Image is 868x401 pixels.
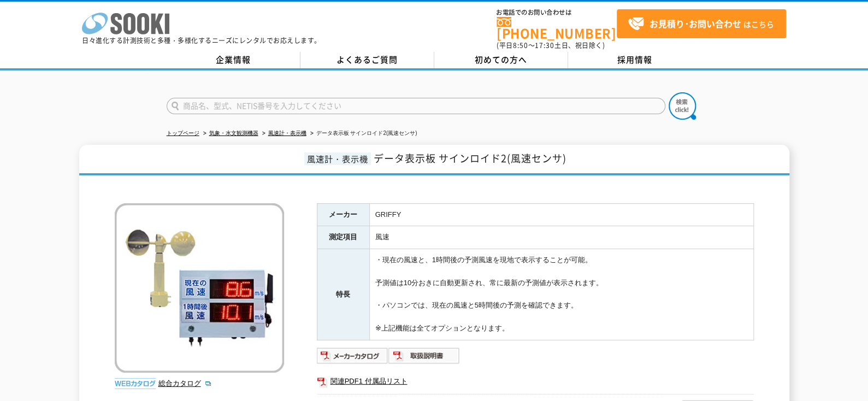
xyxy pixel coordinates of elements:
[300,52,434,68] a: よくあるご質問
[317,249,369,340] th: 特長
[115,203,284,373] img: データ表示板 サインロイド2(風速センサ)
[167,130,199,136] a: トップページ
[388,354,460,362] a: 取扱説明書
[167,98,665,114] input: 商品名、型式、NETIS番号を入力してください
[513,40,528,50] span: 8:50
[434,52,568,68] a: 初めての方へ
[475,54,527,66] span: 初めての方へ
[308,128,417,139] li: データ表示板 サインロイド2(風速センサ)
[628,16,774,32] span: はこちら
[497,17,617,39] a: [PHONE_NUMBER]
[369,203,753,226] td: GRIFFY
[388,347,460,364] img: 取扱説明書
[268,130,306,136] a: 風速計・表示機
[497,40,605,50] span: (平日 ～ 土日、祝日除く)
[369,249,753,340] td: ・現在の風速と、1時間後の予測風速を現地で表示することが可能。 予測値は10分おきに自動更新され、常に最新の予測値が表示されます。 ・パソコンでは、現在の風速と5時間後の予測を確認できます。 ※...
[669,92,696,120] img: btn_search.png
[317,347,388,364] img: メーカーカタログ
[115,378,156,389] img: webカタログ
[317,226,369,249] th: 測定項目
[535,40,554,50] span: 17:30
[304,152,371,165] span: 風速計・表示機
[158,379,212,387] a: 総合カタログ
[82,37,321,44] p: 日々進化する計測技術と多種・多様化するニーズにレンタルでお応えします。
[317,374,754,388] a: 関連PDF1 付属品リスト
[167,52,300,68] a: 企業情報
[497,9,617,16] span: お電話でのお問い合わせは
[617,9,786,38] a: お見積り･お問い合わせはこちら
[568,52,702,68] a: 採用情報
[369,226,753,249] td: 風速
[317,203,369,226] th: メーカー
[209,130,258,136] a: 気象・水文観測機器
[649,17,741,30] strong: お見積り･お問い合わせ
[374,151,566,166] span: データ表示板 サインロイド2(風速センサ)
[317,354,388,362] a: メーカーカタログ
